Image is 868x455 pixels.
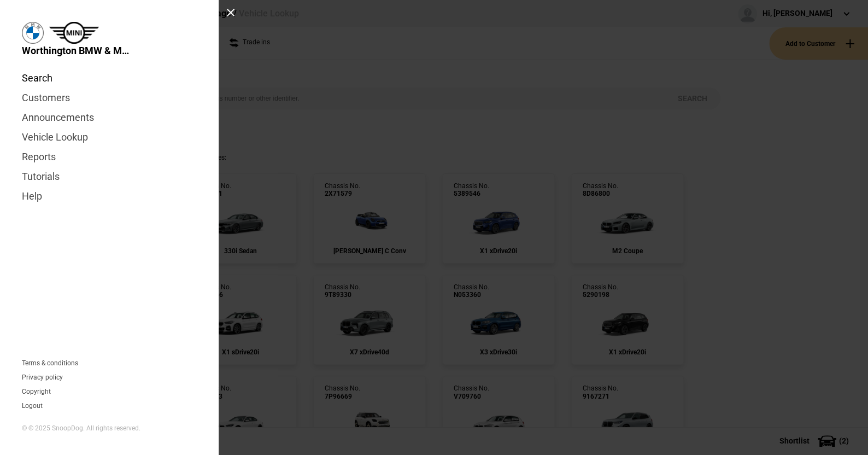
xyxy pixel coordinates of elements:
a: Announcements [22,108,197,127]
a: Customers [22,88,197,108]
a: Reports [22,147,197,167]
span: Worthington BMW & MINI Garage [22,44,131,57]
img: bmw.png [22,22,44,44]
a: Privacy policy [22,374,63,381]
a: Tutorials [22,167,197,186]
img: mini.png [49,22,99,44]
button: Logout [22,402,43,409]
div: © © 2025 SnoopDog. All rights reserved. [22,424,197,433]
a: Search [22,68,197,88]
a: Copyright [22,388,51,395]
a: Vehicle Lookup [22,127,197,147]
a: Terms & conditions [22,360,78,366]
a: Help [22,186,197,206]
